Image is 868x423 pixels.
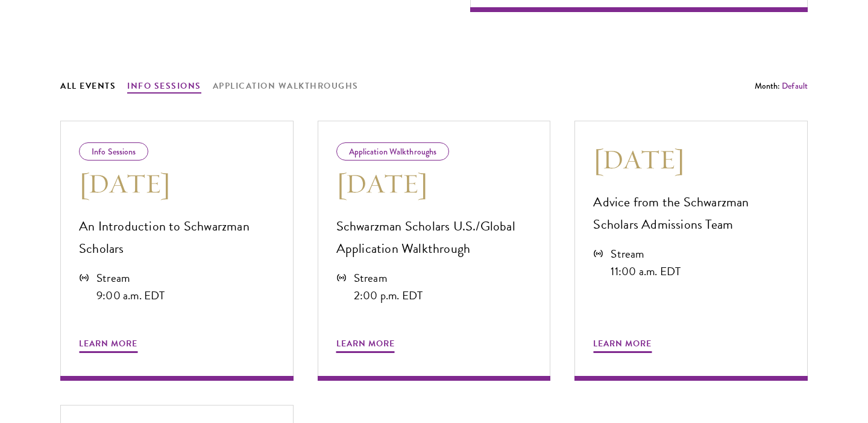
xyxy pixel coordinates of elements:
div: Info Sessions [79,142,148,161]
span: Month: [755,80,780,92]
button: All Events [60,78,116,94]
span: Learn More [79,336,137,355]
div: Application Walkthroughs [336,142,450,161]
span: Learn More [593,336,652,355]
h3: [DATE] [79,167,275,200]
p: Advice from the Schwarzman Scholars Admissions Team [593,191,789,236]
div: Stream [611,245,681,262]
div: Stream [96,269,165,287]
button: Application Walkthroughs [213,78,359,94]
p: An Introduction to Schwarzman Scholars [79,215,275,260]
div: 9:00 a.m. EDT [96,287,165,304]
h3: [DATE] [336,167,532,200]
span: Learn More [336,336,395,355]
a: [DATE] Advice from the Schwarzman Scholars Admissions Team Stream 11:00 a.m. EDT Learn More [574,121,808,381]
a: Application Walkthroughs [DATE] Schwarzman Scholars U.S./Global Application Walkthrough Stream 2:... [318,121,551,381]
div: 11:00 a.m. EDT [611,262,681,280]
div: Stream [354,269,423,287]
h3: [DATE] [593,142,789,176]
button: Info Sessions [127,78,201,94]
button: Default [782,80,808,92]
p: Schwarzman Scholars U.S./Global Application Walkthrough [336,215,532,260]
a: Info Sessions [DATE] An Introduction to Schwarzman Scholars Stream 9:00 a.m. EDT Learn More [60,121,294,381]
div: 2:00 p.m. EDT [354,287,423,304]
